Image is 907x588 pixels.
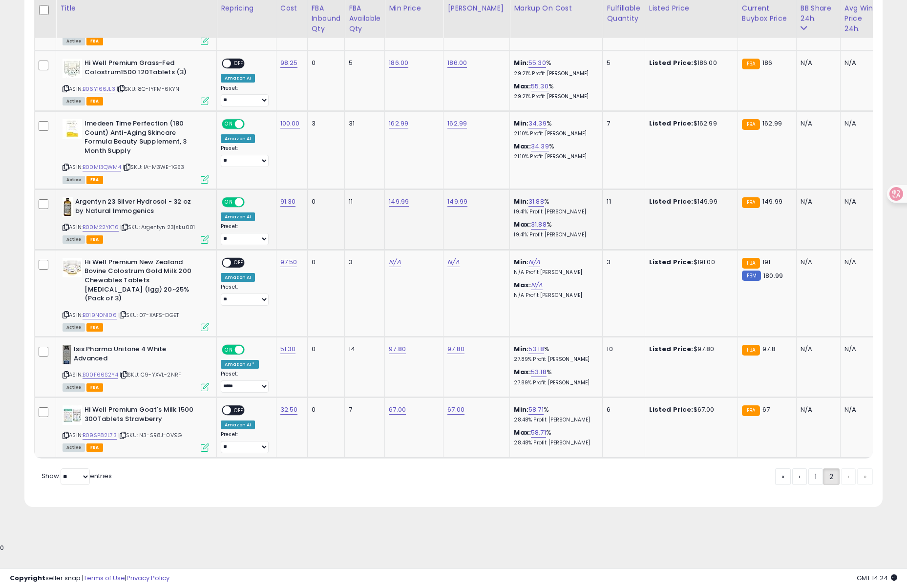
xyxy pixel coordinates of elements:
div: ASIN: [63,197,209,243]
b: Max: [514,220,531,229]
span: Show: entries [42,471,112,481]
b: Max: [514,367,531,377]
span: 186 [762,58,772,67]
span: | SKU: 07-XAFS-DGET [118,311,179,319]
a: 149.99 [447,197,467,207]
div: Preset: [221,371,269,393]
p: 28.48% Profit [PERSON_NAME] [514,440,595,446]
div: N/A [844,119,877,128]
span: ‹ [799,472,801,482]
a: 100.00 [280,119,300,128]
span: OFF [231,406,247,415]
p: 29.21% Profit [PERSON_NAME] [514,93,595,100]
b: Max: [514,142,531,151]
a: N/A [389,257,401,267]
div: 14 [349,345,377,354]
b: Isis Pharma Unitone 4 White Advanced [74,345,192,365]
span: All listings currently available for purchase on Amazon [63,37,85,45]
a: 58.71 [531,428,546,438]
div: % [514,119,595,137]
a: 32.50 [280,405,298,415]
p: 27.89% Profit [PERSON_NAME] [514,379,595,386]
a: 34.39 [528,119,547,128]
div: Listed Price [649,3,734,14]
p: 27.89% Profit [PERSON_NAME] [514,356,595,363]
div: % [514,405,595,423]
a: B00M13QWM4 [83,163,121,171]
div: N/A [801,197,833,206]
a: 53.18 [528,344,544,354]
div: % [514,142,595,160]
small: FBA [742,59,760,69]
div: 11 [349,197,377,206]
div: BB Share 24h. [801,3,836,24]
img: 410dsAp3OVL._SL40_.jpg [63,197,73,217]
div: 31 [349,119,377,128]
p: 19.41% Profit [PERSON_NAME] [514,231,595,238]
a: 58.71 [528,405,544,415]
div: $97.80 [649,345,730,354]
span: ON [223,198,235,207]
div: FBA Available Qty [349,3,380,34]
div: [PERSON_NAME] [447,3,506,14]
div: Amazon AI [221,74,255,83]
a: 1 [808,468,823,485]
a: 97.80 [389,344,406,354]
div: Preset: [221,85,269,107]
p: 28.48% Profit [PERSON_NAME] [514,417,595,423]
div: % [514,368,595,386]
p: 21.10% Profit [PERSON_NAME] [514,130,595,137]
span: OFF [231,60,247,68]
span: FBA [86,383,103,392]
a: B00F66S2Y4 [83,371,118,379]
p: 29.21% Profit [PERSON_NAME] [514,70,595,77]
b: Max: [514,428,531,437]
small: FBA [742,258,760,269]
span: 180.99 [763,271,783,280]
a: 186.00 [389,58,408,68]
small: FBA [742,197,760,208]
b: Hi Well Premium New Zealand Bovine Colostrum Gold Milk 200 Chewables Tablets [MEDICAL_DATA] (Igg)... [84,258,203,306]
a: 55.30 [528,58,546,68]
span: OFF [243,120,259,128]
div: % [514,220,595,238]
a: 67.00 [389,405,406,415]
div: % [514,345,595,363]
img: 41zrVShGb3L._SL40_.jpg [63,405,82,425]
a: 55.30 [531,82,548,91]
div: N/A [801,345,833,354]
div: N/A [801,119,833,128]
div: 5 [349,59,377,67]
span: 67 [762,405,770,414]
p: N/A Profit [PERSON_NAME] [514,269,595,276]
div: N/A [801,405,833,414]
div: Amazon AI [221,273,255,282]
b: Listed Price: [649,257,694,267]
small: FBM [742,271,761,281]
div: Title [60,3,212,14]
b: Min: [514,257,528,267]
span: FBA [86,443,103,452]
span: OFF [243,346,259,354]
div: N/A [844,405,877,414]
span: 162.99 [762,119,782,128]
span: | SKU: N3-SR8J-0V9G [118,431,182,439]
div: N/A [801,258,833,267]
small: FBA [742,345,760,356]
div: Current Buybox Price [742,3,792,24]
a: 91.30 [280,197,296,207]
div: % [514,197,595,215]
img: 41-NHEtpn3L._SL40_.jpg [63,345,71,364]
span: All listings currently available for purchase on Amazon [63,443,85,452]
a: N/A [447,257,459,267]
div: 0 [312,258,337,267]
div: 3 [312,119,337,128]
div: 3 [607,258,637,267]
div: $149.99 [649,197,730,206]
span: All listings currently available for purchase on Amazon [63,176,85,184]
p: N/A Profit [PERSON_NAME] [514,292,595,299]
b: Min: [514,197,528,206]
div: 0 [312,197,337,206]
a: B09SP82L73 [83,431,117,440]
div: Cost [280,3,303,14]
